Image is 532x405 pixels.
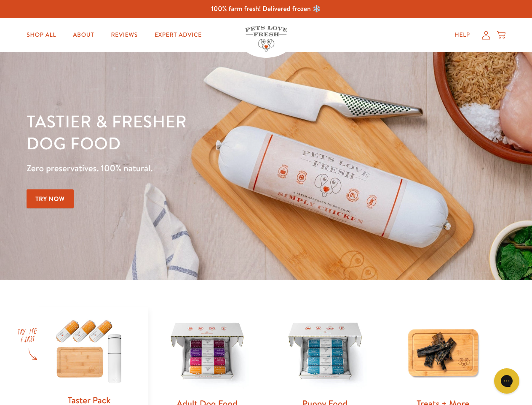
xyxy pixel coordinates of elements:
[27,110,346,154] h1: Tastier & fresher dog food
[66,27,101,43] a: About
[27,161,346,176] p: Zero preservatives. 100% natural.
[27,189,74,208] a: Try Now
[20,27,63,43] a: Shop All
[104,27,144,43] a: Reviews
[448,27,477,43] a: Help
[490,365,524,397] iframe: Gorgias live chat messenger
[148,27,209,43] a: Expert Advice
[245,26,287,51] img: Pets Love Fresh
